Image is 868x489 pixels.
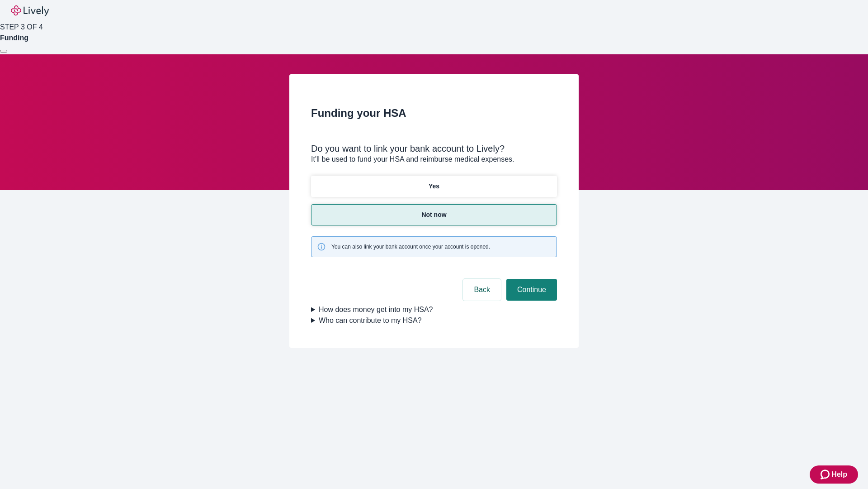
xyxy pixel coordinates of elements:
summary: How does money get into my HSA? [311,304,557,315]
button: Back [463,279,501,301]
p: Not now [421,210,446,220]
h2: Funding your HSA [311,105,557,121]
button: Yes [311,176,557,197]
button: Continue [506,279,557,301]
svg: Zendesk support icon [821,469,831,480]
summary: Who can contribute to my HSA? [311,315,557,326]
img: Lively [11,5,49,16]
p: It'll be used to fund your HSA and reimburse medical expenses. [311,154,557,165]
p: Yes [429,182,439,191]
button: Zendesk support iconHelp [810,465,858,484]
div: Do you want to link your bank account to Lively? [311,143,557,154]
span: You can also link your bank account once your account is opened. [331,243,490,251]
span: Help [831,469,847,480]
button: Not now [311,204,557,225]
